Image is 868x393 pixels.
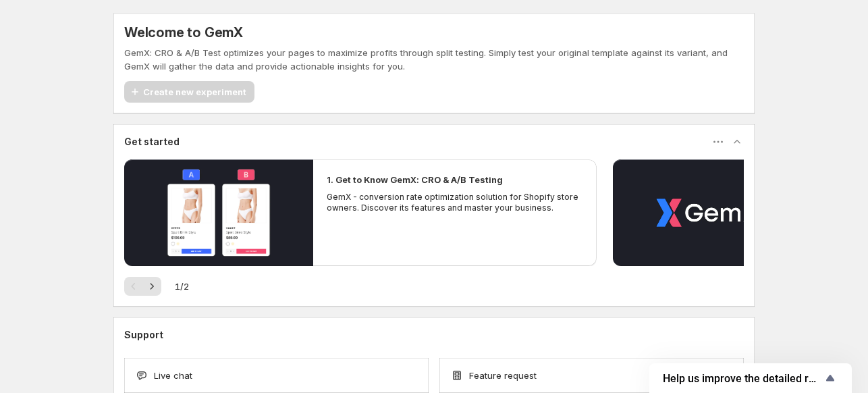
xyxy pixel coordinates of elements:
[154,369,192,382] span: Live chat
[175,280,189,293] span: 1 / 2
[663,370,838,386] button: Show survey - Help us improve the detailed report for A/B campaigns
[327,192,583,213] p: GemX - conversion rate optimization solution for Shopify store owners. Discover its features and ...
[124,328,163,342] h3: Support
[124,24,243,41] h5: Welcome to GemX
[327,173,503,186] h2: 1. Get to Know GemX: CRO & A/B Testing
[124,135,180,149] h3: Get started
[663,372,822,385] span: Help us improve the detailed report for A/B campaigns
[469,369,537,382] span: Feature request
[124,46,744,73] p: GemX: CRO & A/B Test optimizes your pages to maximize profits through split testing. Simply test ...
